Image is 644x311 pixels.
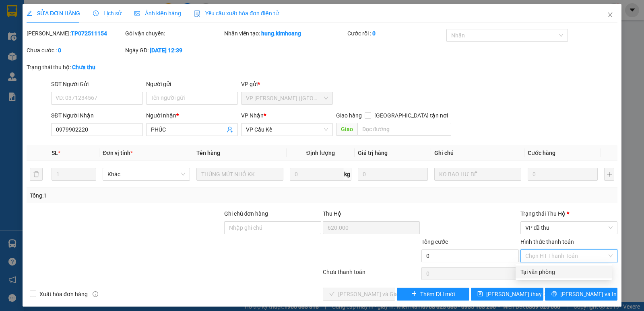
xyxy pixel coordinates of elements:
div: Chưa cước : [27,46,124,55]
span: user-add [227,126,233,133]
div: Ngày GD: [125,46,222,55]
strong: BIÊN NHẬN GỬI HÀNG [27,4,93,12]
span: Thêm ĐH mới [420,290,454,299]
div: Chưa thanh toán [322,268,421,282]
span: VP Trần Phú (Hàng) [246,92,328,104]
span: Giá trị hàng [358,150,388,156]
span: VP [PERSON_NAME] ([GEOGRAPHIC_DATA]) [3,27,81,42]
button: plus [604,168,614,181]
div: Người nhận [146,111,238,120]
input: 0 [528,168,598,181]
label: Hình thức thanh toán [520,239,574,245]
p: NHẬN: [3,27,118,42]
span: info-circle [93,291,98,297]
span: Định lượng [306,150,335,156]
span: Yêu cầu xuất hóa đơn điện tử [194,10,279,16]
button: check[PERSON_NAME] và Giao hàng [323,288,395,301]
input: VD: Bàn, Ghế [196,168,283,181]
span: Tổng cước [421,239,448,245]
button: plusThêm ĐH mới [397,288,469,301]
div: SĐT Người Nhận [51,111,143,120]
span: edit [27,10,32,16]
button: Close [599,4,621,27]
b: Chưa thu [72,64,95,70]
div: Tổng: 1 [30,191,249,200]
span: Đơn vị tính [103,150,133,156]
span: Giao hàng [336,112,362,119]
b: 0 [58,47,61,54]
p: GỬI: [3,16,118,23]
span: [GEOGRAPHIC_DATA] tận nơi [371,111,451,120]
span: Xuất hóa đơn hàng [36,290,91,299]
input: 0 [358,168,428,181]
th: Ghi chú [431,145,524,161]
button: delete [30,168,43,181]
span: Ảnh kiện hàng [134,10,181,16]
button: printer[PERSON_NAME] và In [545,288,617,301]
span: close [607,12,613,18]
div: [PERSON_NAME]: [27,29,124,38]
input: Ghi chú đơn hàng [224,221,321,234]
div: Tại văn phòng [520,268,607,276]
b: [DATE] 12:39 [150,47,182,54]
span: Giao [336,123,357,136]
button: save[PERSON_NAME] thay đổi [471,288,543,301]
b: hung.kimhoang [261,30,301,37]
span: CHA [50,16,63,23]
span: VP Cầu Kè - [17,16,63,23]
span: plus [411,291,417,297]
span: clock-circle [93,10,99,16]
span: Thu Hộ [323,210,341,217]
div: Nhân viên tạo: [224,29,346,38]
span: [PERSON_NAME] và In [560,290,617,299]
span: Tên hàng [196,150,220,156]
img: icon [194,10,200,17]
div: Trạng thái Thu Hộ [520,209,617,218]
input: Dọc đường [357,123,452,136]
span: [PERSON_NAME] thay đổi [486,290,551,299]
span: VP Nhận [241,112,264,119]
b: TP072511154 [71,30,107,37]
span: Khác [107,168,185,180]
span: save [477,291,483,297]
span: 0936339715 - [3,43,57,51]
input: Ghi Chú [434,168,521,181]
span: VP Cầu Kè [246,124,328,136]
span: picture [134,10,140,16]
span: kg [343,168,351,181]
div: VP gửi [241,80,333,89]
span: Cước hàng [528,150,555,156]
span: SỬA ĐƠN HÀNG [27,10,80,16]
span: TÂM [43,43,57,51]
span: Lịch sử [93,10,122,16]
span: Chọn HT Thanh Toán [525,250,613,262]
div: Trạng thái thu hộ: [27,63,149,72]
span: GIAO: [3,52,19,60]
div: Cước rồi : [347,29,444,38]
div: Gói vận chuyển: [125,29,222,38]
span: SL [52,150,58,156]
div: Người gửi [146,80,238,89]
div: SĐT Người Gửi [51,80,143,89]
label: Ghi chú đơn hàng [224,210,268,217]
span: VP đã thu [525,222,613,234]
span: printer [551,291,557,297]
b: 0 [372,30,376,37]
